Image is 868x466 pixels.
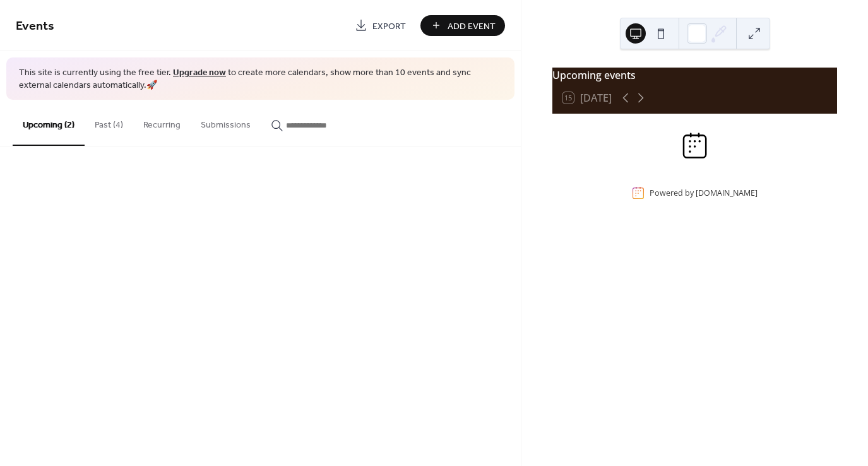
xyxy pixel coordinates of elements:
[85,100,133,145] button: Past (4)
[133,100,191,145] button: Recurring
[696,188,758,198] a: [DOMAIN_NAME]
[13,100,85,146] button: Upcoming (2)
[173,64,226,81] a: Upgrade now
[420,15,505,36] button: Add Event
[19,67,502,92] span: This site is currently using the free tier. to create more calendars, show more than 10 events an...
[16,14,54,39] span: Events
[552,68,837,83] div: Upcoming events
[372,20,406,33] span: Export
[345,15,415,36] a: Export
[191,100,261,145] button: Submissions
[650,188,758,198] div: Powered by
[448,20,496,33] span: Add Event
